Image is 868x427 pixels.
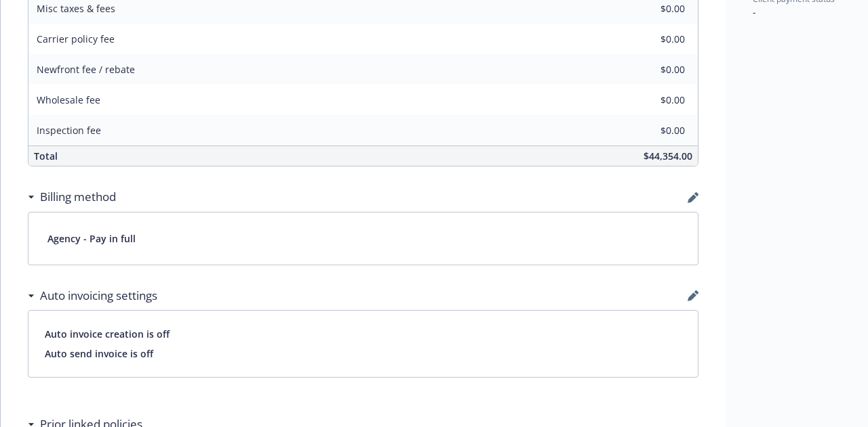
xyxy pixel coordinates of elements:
[45,346,682,361] span: Auto send invoice is off
[37,93,100,106] span: Wholesale fee
[37,63,135,76] span: Newfront fee / rebate
[28,188,116,206] div: Billing method
[753,5,756,18] span: -
[28,287,157,305] div: Auto invoicing settings
[605,29,693,49] input: 0.00
[37,124,101,137] span: Inspection fee
[37,2,115,15] span: Misc taxes & fees
[45,327,682,341] span: Auto invoice creation is off
[37,32,115,45] span: Carrier policy fee
[605,90,693,110] input: 0.00
[605,60,693,80] input: 0.00
[34,150,58,162] span: Total
[28,212,698,265] div: Agency - Pay in full
[605,120,693,141] input: 0.00
[644,150,692,162] span: $44,354.00
[40,287,157,305] h3: Auto invoicing settings
[40,188,116,206] h3: Billing method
